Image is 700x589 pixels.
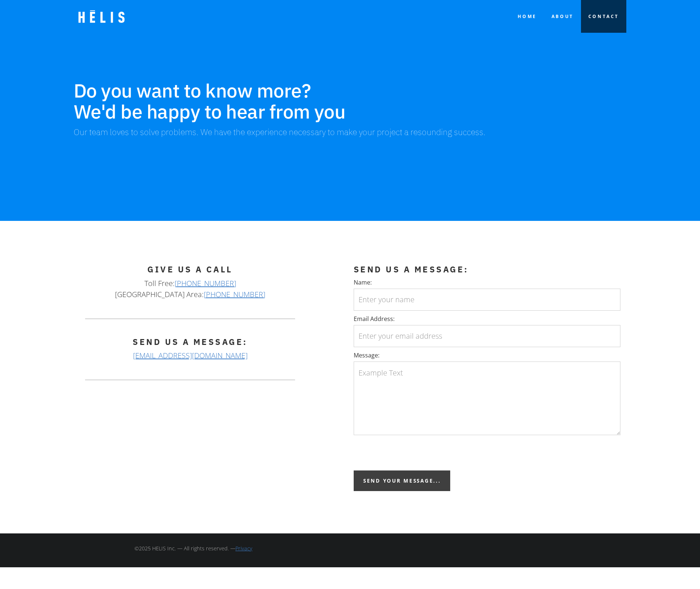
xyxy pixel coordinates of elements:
p: Toll Free: [GEOGRAPHIC_DATA] Area: [80,278,301,300]
label: Message: [354,351,620,360]
label: Email Address: [354,314,620,323]
input: Enter your email address [354,325,620,347]
h1: Send Us a message: [354,265,620,274]
iframe: reCAPTCHA [354,439,466,468]
p: Our team loves to solve problems. We have the experience necessary to make your project a resound... [74,126,626,138]
a: [EMAIL_ADDRESS][DOMAIN_NAME] [133,350,248,360]
input: Send your message... [354,470,450,491]
a: [PHONE_NUMBER] [175,278,236,288]
label: Name: [354,278,620,287]
h1: Do you want to know more? We'd be happy to hear from you [74,80,345,122]
a: Privacy [235,545,252,552]
h1: Send Us a message: [80,338,301,347]
p: © 2025 HELIS Inc. — All rights reserved. — [134,544,346,553]
form: HELIS Contact Form [354,265,620,491]
h1: Give us a call [80,265,301,274]
a: [PHONE_NUMBER] [204,289,265,299]
input: Enter your name [354,289,620,311]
